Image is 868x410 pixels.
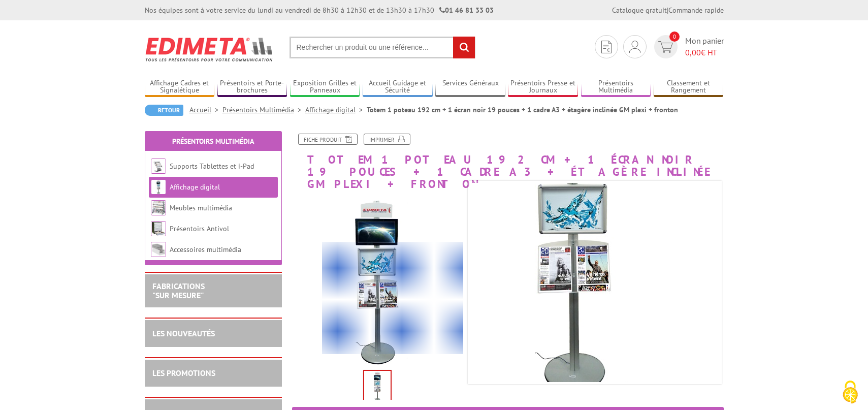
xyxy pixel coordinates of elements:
a: LES NOUVEAUTÉS [152,328,215,338]
h1: Totem 1 poteau 192 cm + 1 écran noir 19 pouces + 1 cadre A3 + étagère inclinée GM plexi + fronton [284,134,731,191]
a: LES PROMOTIONS [152,368,215,378]
a: Catalogue gratuit [612,6,667,15]
img: Affichage digital [151,179,166,195]
img: affichage_dynamique_216412.jpg [364,371,391,402]
a: Accueil Guidage et Sécurité [363,79,433,96]
img: Supports Tablettes et i-Pad [151,159,166,174]
div: | [612,5,724,15]
a: Imprimer [364,134,410,145]
span: 0,00 [685,47,701,57]
a: Présentoirs Multimédia [222,105,305,114]
a: Accueil [189,105,222,114]
li: Totem 1 poteau 192 cm + 1 écran noir 19 pouces + 1 cadre A3 + étagère inclinée GM plexi + fronton [367,105,678,115]
span: Mon panier [685,35,724,58]
a: Présentoirs Antivol [170,224,229,233]
img: devis rapide [658,41,673,53]
input: rechercher [453,37,475,58]
a: Services Généraux [435,79,505,96]
strong: 01 46 81 33 03 [439,6,494,15]
a: Supports Tablettes et i-Pad [170,162,254,171]
img: devis rapide [629,41,640,53]
img: Meubles multimédia [151,200,166,215]
a: Classement et Rangement [654,79,724,96]
img: Présentoirs Antivol [151,221,166,236]
a: Accessoires multimédia [170,245,241,254]
a: Commande rapide [668,6,724,15]
div: Nos équipes sont à votre service du lundi au vendredi de 8h30 à 12h30 et de 13h30 à 17h30 [145,5,494,15]
input: Rechercher un produit ou une référence... [290,37,475,58]
a: Meubles multimédia [170,203,232,212]
img: Edimeta [145,30,274,68]
span: 0 [669,31,680,42]
button: Cookies (fenêtre modale) [832,375,868,410]
a: Affichage digital [305,105,367,114]
a: Affichage Cadres et Signalétique [145,79,215,96]
a: Retour [145,105,183,116]
img: affichage_dynamique_216412.jpg [421,91,726,396]
img: devis rapide [601,41,612,53]
img: Cookies (fenêtre modale) [838,380,863,405]
a: Fiche produit [298,134,358,145]
a: Affichage digital [170,182,220,192]
a: Exposition Grilles et Panneaux [290,79,360,96]
span: € HT [685,47,724,58]
a: Présentoirs Presse et Journaux [508,79,578,96]
img: Accessoires multimédia [151,242,166,257]
a: FABRICATIONS"Sur Mesure" [152,281,205,300]
a: Présentoirs Multimédia [172,137,254,146]
a: Présentoirs Multimédia [581,79,651,96]
a: Présentoirs et Porte-brochures [217,79,287,96]
a: devis rapide 0 Mon panier 0,00€ HT [652,35,724,58]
